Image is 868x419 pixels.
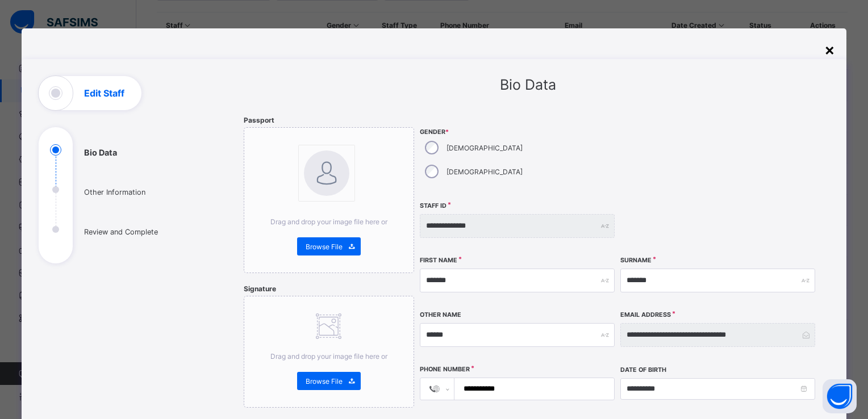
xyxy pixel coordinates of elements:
[270,352,387,361] span: Drag and drop your image file here or
[270,217,387,226] span: Drag and drop your image file here or
[244,284,276,293] span: Signature
[306,377,343,386] span: Browse File
[420,128,615,136] span: Gender
[244,127,414,273] div: bannerImageDrag and drop your image file here orBrowse File
[620,366,666,374] label: Date of Birth
[824,40,835,59] div: ×
[244,296,414,408] div: Drag and drop your image file here orBrowse File
[84,89,124,98] h1: Edit Staff
[420,202,446,209] label: Staff ID
[420,311,461,319] label: Other Name
[500,76,556,93] span: Bio Data
[420,257,457,264] label: First Name
[823,379,857,413] button: Open asap
[446,144,523,152] label: [DEMOGRAPHIC_DATA]
[420,366,470,373] label: Phone Number
[304,150,349,196] img: bannerImage
[446,167,523,176] label: [DEMOGRAPHIC_DATA]
[244,116,274,124] span: Passport
[306,242,343,251] span: Browse File
[620,311,671,319] label: Email Address
[620,257,652,264] label: Surname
